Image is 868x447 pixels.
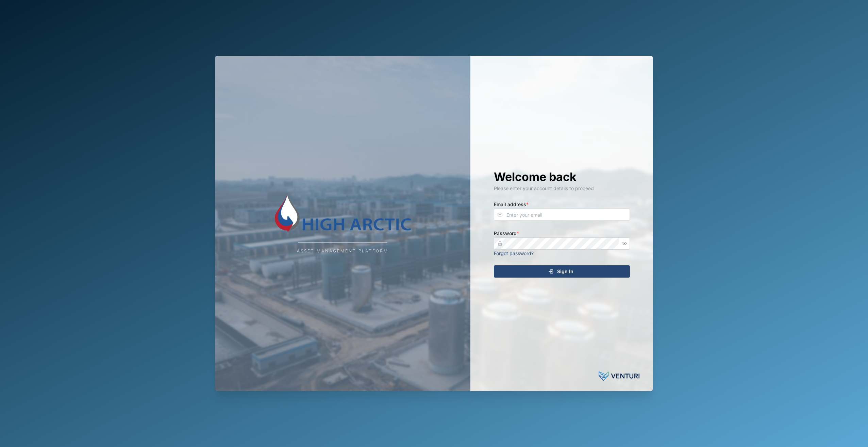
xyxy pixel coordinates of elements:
[494,250,534,256] a: Forgot password?
[297,248,388,254] div: Asset Management Platform
[494,201,529,208] label: Email address
[494,265,630,278] button: Sign In
[275,193,411,233] img: Company Logo
[557,266,573,277] span: Sign In
[494,169,630,184] h1: Welcome back
[494,185,630,192] div: Please enter your account details to proceed
[494,209,630,221] input: Enter your email
[494,230,519,237] label: Password
[599,369,639,383] img: Venturi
